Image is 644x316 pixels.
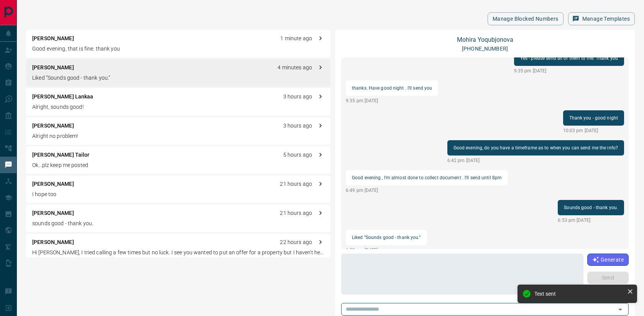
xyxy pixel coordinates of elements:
p: Ok...plz keep me posted [32,161,324,169]
p: Thank you - good night [569,113,618,123]
p: 1 minute ago [280,34,312,43]
p: I hope too [32,190,324,198]
p: Yes - please send all of them to me. Thank you [520,54,618,63]
p: Liked “Sounds good - thank you.” [352,233,421,242]
button: Manage Blocked Numbers [488,12,563,25]
p: 3 hours ago [283,122,312,130]
p: Alright no problem! [32,132,324,140]
p: 21 hours ago [280,209,312,217]
p: Alright, sounds good! [32,103,324,111]
p: Hi [PERSON_NAME], I tried calling a few times but no luck. I see you wanted to put an offer for a... [32,249,324,257]
p: 6:42 pm [DATE] [447,157,624,164]
button: Generate [587,254,629,266]
p: 6:49 pm [DATE] [346,187,508,194]
p: [PERSON_NAME] [32,34,74,43]
p: 6:53 pm [DATE] [346,247,427,254]
p: [PERSON_NAME] [32,122,74,130]
p: [PERSON_NAME] [32,209,74,217]
p: 3 hours ago [283,93,312,101]
p: 9:35 pm [DATE] [514,67,624,74]
p: Liked “Sounds good - thank you.” [32,74,324,82]
p: Good evening, that is fine. thank you [32,45,324,53]
p: 21 hours ago [280,180,312,188]
p: Sounds good - thank you. [564,203,618,212]
p: Good evening, do you have a timeframe as to when you can send me the info? [453,143,618,152]
p: 9:35 pm [DATE] [346,97,438,104]
p: 22 hours ago [280,238,312,246]
p: 5 hours ago [283,151,312,159]
p: sounds good - thank you. [32,219,324,228]
p: 6:53 pm [DATE] [558,217,624,224]
p: 4 minutes ago [278,64,312,72]
p: [PERSON_NAME] [32,64,74,72]
button: Manage Templates [568,12,635,25]
a: Mohira Yoqubjonova [457,36,513,43]
p: thanks. Have good night . I'll send you [352,84,432,93]
p: [PERSON_NAME] Lankaa [32,93,94,101]
p: [PHONE_NUMBER] [462,45,508,53]
p: Good evening , I'm almost done to collect document . I'll send until 8pm [352,173,502,182]
div: Text sent [534,291,624,297]
p: [PERSON_NAME] [32,238,74,246]
p: [PERSON_NAME] Tailor [32,151,90,159]
p: 10:03 pm [DATE] [563,127,624,134]
p: [PERSON_NAME] [32,180,74,188]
